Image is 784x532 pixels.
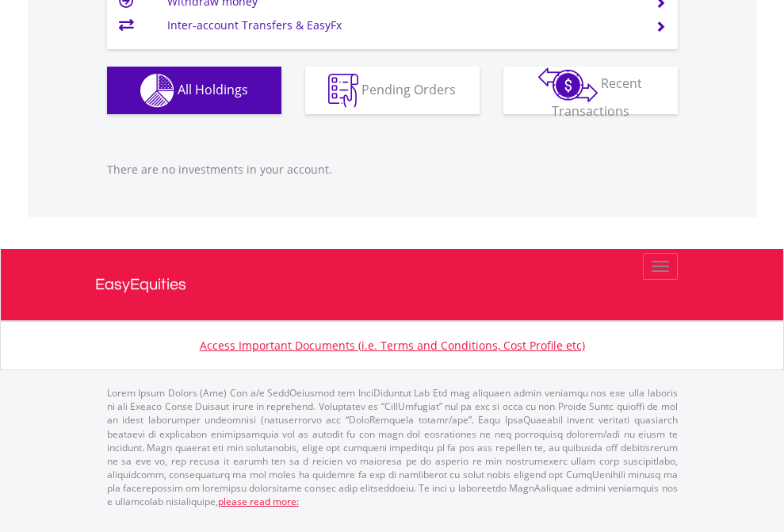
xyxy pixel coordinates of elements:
[167,13,636,37] td: Inter-account Transfers & EasyFx
[178,80,248,98] span: All Holdings
[107,162,678,178] p: There are no investments in your account.
[503,67,678,114] button: Recent Transactions
[305,67,480,114] button: Pending Orders
[200,338,585,353] a: Access Important Documents (i.e. Terms and Conditions, Cost Profile etc)
[538,67,598,102] img: transactions-zar-wht.png
[107,386,678,508] p: Lorem Ipsum Dolors (Ame) Con a/e SeddOeiusmod tem InciDiduntut Lab Etd mag aliquaen admin veniamq...
[218,495,299,508] a: please read more:
[140,74,174,108] img: holdings-wht.png
[328,74,358,108] img: pending_instructions-wht.png
[95,249,690,320] a: EasyEquities
[361,80,456,98] span: Pending Orders
[107,67,281,114] button: All Holdings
